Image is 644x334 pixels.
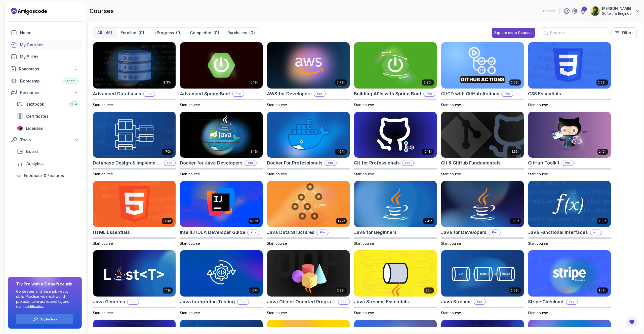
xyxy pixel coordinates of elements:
span: Start course [93,311,113,315]
h2: Java Integration Testing [180,298,235,305]
span: Start course [354,172,374,176]
h2: courses [90,7,114,15]
p: Pro [245,160,256,165]
h2: Java Data Structures [267,229,314,236]
div: (0) [138,30,144,36]
img: CI/CD with GitHub Actions card [441,42,524,89]
a: Landing page [11,7,47,15]
button: All(45) [93,28,116,38]
img: Java for Beginners card [354,181,437,227]
div: (0) [176,30,182,36]
p: 1.42h [599,288,606,293]
span: Licenses [26,125,43,131]
p: Pro [590,230,601,235]
p: Pro [562,160,573,165]
span: Start course [441,172,461,176]
p: 2.10h [599,150,606,154]
a: analytics [14,158,82,169]
img: user profile image [590,6,600,16]
p: Pro [314,91,325,96]
button: Resources [8,88,82,97]
a: textbook [14,99,82,109]
p: Pro [144,91,155,96]
p: 2.73h [337,80,345,85]
img: Advanced Databases card [93,42,176,89]
p: In Progress [152,30,174,36]
img: Docker for Java Developers card [180,112,263,158]
p: 9.18h [512,219,519,223]
span: Start course [354,241,374,245]
p: 0 Points [543,9,555,14]
img: Database Design & Implementation card [93,112,176,158]
button: Enrolled(0) [116,28,148,38]
p: 5.57h [250,219,258,223]
h2: CI/CD with GitHub Actions [441,90,499,97]
p: Pro [338,299,349,304]
h2: CSS Essentials [528,90,561,97]
span: Start course [267,172,287,176]
img: Advanced Spring Boot card [180,42,263,89]
span: Board [26,148,38,154]
img: Java for Developers card [441,181,524,227]
div: Tools [20,137,79,143]
img: Stripe Checkout card [528,250,611,297]
p: Pro [325,160,336,165]
p: 2.55h [511,150,519,154]
p: Completed [190,30,211,36]
img: IntelliJ IDEA Developer Guide card [180,181,263,227]
a: courses [8,40,82,50]
span: Start course [93,241,113,245]
h2: Java for Beginners [354,229,397,236]
p: 26m [426,288,432,293]
span: Start course [267,241,287,245]
img: jetbrains icon [17,126,23,131]
span: 7 [75,67,77,71]
div: My Courses [20,42,79,48]
div: Home [20,30,79,36]
h2: AWS for Developers [267,90,312,97]
button: Purchases(0) [223,28,259,38]
a: bootcamp [8,76,82,86]
img: Git for Professionals card [354,112,437,158]
p: Enrolled [120,30,136,36]
span: Start course [180,103,200,107]
span: Feedback & Features [24,173,64,179]
button: Open Feedback Button [626,316,638,328]
span: Start course [354,311,374,315]
span: Start course [528,311,548,315]
div: Roadmaps [19,66,79,72]
p: [PERSON_NAME] [602,6,633,11]
a: certificates [14,111,82,121]
a: Try for free [40,317,57,321]
div: (45) [104,30,112,36]
span: NEW [70,102,77,106]
span: Start course [180,311,200,315]
p: Filters [622,30,633,36]
h2: Database Design & Implementation [93,159,162,166]
img: AWS for Developers card [267,42,350,89]
p: Pro [164,160,175,165]
img: Java Integration Testing card [180,250,263,297]
h2: HTML Essentials [93,229,130,236]
p: 8.31h [163,80,171,85]
p: 2.08h [598,80,606,85]
span: Start course [354,103,374,107]
a: roadmaps [8,64,82,74]
p: 1.70h [163,150,171,154]
p: 10.13h [423,150,432,154]
p: Pro [502,91,513,96]
img: Java Object Oriented Programming card [267,250,350,297]
span: Certificates [26,113,48,119]
span: Start course [180,172,200,176]
span: Start course [528,241,548,245]
h2: Java Streams Essentials [354,298,409,305]
p: Pro [317,230,328,235]
input: Search... [550,30,605,36]
p: All [97,30,102,36]
img: Java Streams Essentials card [354,250,437,297]
h2: Stripe Checkout [528,298,564,305]
p: Pro [128,299,139,304]
img: HTML Essentials card [93,181,176,227]
a: home [8,28,82,38]
h2: Docker For Professionals [267,159,323,166]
